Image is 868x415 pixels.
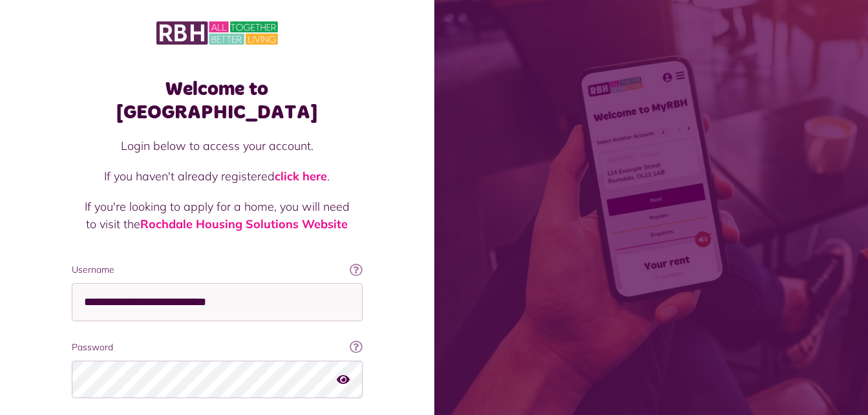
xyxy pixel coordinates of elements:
a: click here [275,169,327,184]
p: If you haven't already registered . [85,167,350,185]
label: Username [72,263,363,277]
a: Rochdale Housing Solutions Website [140,217,348,231]
label: Password [72,341,363,354]
img: MyRBH [156,19,278,47]
p: If you're looking to apply for a home, you will need to visit the [85,198,350,233]
h1: Welcome to [GEOGRAPHIC_DATA] [72,78,363,124]
p: Login below to access your account. [85,137,350,154]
